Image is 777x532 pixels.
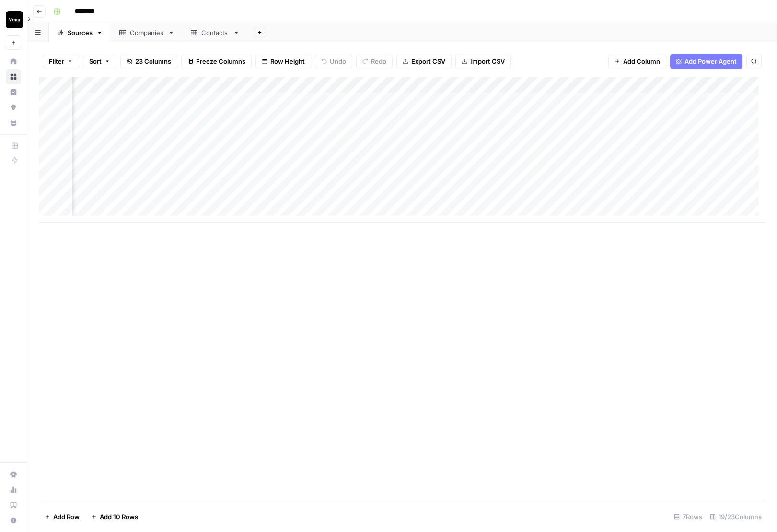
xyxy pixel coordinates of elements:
[6,8,21,32] button: Workspace: Vanta
[6,115,21,130] a: Your Data
[111,23,183,42] a: Companies
[201,28,229,37] div: Contacts
[330,57,346,66] span: Undo
[120,54,177,69] button: 23 Columns
[100,512,138,521] span: Add 10 Rows
[183,23,248,42] a: Contacts
[49,23,111,42] a: Sources
[181,54,252,69] button: Freeze Columns
[39,509,85,524] button: Add Row
[396,54,452,69] button: Export CSV
[706,509,765,524] div: 19/23 Columns
[608,54,666,69] button: Add Column
[255,54,311,69] button: Row Height
[89,57,102,66] span: Sort
[6,69,21,84] a: Browse
[6,497,21,513] a: Learning Hub
[6,513,21,528] button: Help + Support
[623,57,660,66] span: Add Column
[6,100,21,115] a: Opportunities
[6,84,21,100] a: Insights
[6,482,21,497] a: Usage
[356,54,393,69] button: Redo
[6,54,21,69] a: Home
[68,28,93,37] div: Sources
[43,54,79,69] button: Filter
[470,57,505,66] span: Import CSV
[371,57,386,66] span: Redo
[85,509,144,524] button: Add 10 Rows
[670,54,742,69] button: Add Power Agent
[315,54,352,69] button: Undo
[83,54,116,69] button: Sort
[684,57,737,66] span: Add Power Agent
[49,57,64,66] span: Filter
[135,57,171,66] span: 23 Columns
[6,467,21,482] a: Settings
[270,57,305,66] span: Row Height
[411,57,445,66] span: Export CSV
[53,512,80,521] span: Add Row
[455,54,511,69] button: Import CSV
[6,11,23,28] img: Vanta Logo
[196,57,245,66] span: Freeze Columns
[130,28,164,37] div: Companies
[670,509,706,524] div: 7 Rows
